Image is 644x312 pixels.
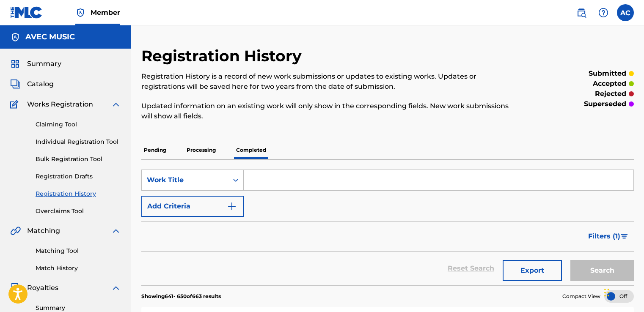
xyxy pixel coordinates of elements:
[617,4,634,21] div: User Menu
[111,283,121,293] img: expand
[36,264,121,273] a: Match History
[27,79,54,89] span: Catalog
[141,47,306,66] h2: Registration History
[27,226,60,236] span: Matching
[36,155,121,164] a: Bulk Registration Tool
[576,8,586,18] img: search
[227,201,237,211] img: 9d2ae6d4665cec9f34b9.svg
[10,59,61,69] a: SummarySummary
[562,293,600,300] span: Compact View
[111,226,121,236] img: expand
[10,32,20,42] img: Accounts
[620,195,644,263] iframe: Resource Center
[604,280,609,305] div: Drag
[503,260,562,281] button: Export
[36,120,121,129] a: Claiming Tool
[10,59,20,69] img: Summary
[27,99,93,109] span: Works Registration
[141,101,520,121] p: Updated information on an existing work will only show in the corresponding fields. New work subm...
[589,68,626,79] p: submitted
[36,246,121,255] a: Matching Tool
[147,175,223,185] div: Work Title
[583,226,634,247] button: Filters (1)
[141,141,169,159] p: Pending
[10,6,43,19] img: MLC Logo
[36,137,121,146] a: Individual Registration Tool
[595,89,626,99] p: rejected
[10,226,21,236] img: Matching
[593,79,626,89] p: accepted
[595,4,612,21] div: Help
[27,59,61,69] span: Summary
[141,170,634,285] form: Search Form
[184,141,218,159] p: Processing
[588,231,620,241] span: Filters ( 1 )
[27,283,58,293] span: Royalties
[10,99,21,109] img: Works Registration
[602,271,644,312] iframe: Chat Widget
[36,207,121,216] a: Overclaims Tool
[25,32,75,42] h5: AVEC MUSIC
[10,79,20,89] img: Catalog
[10,79,54,89] a: CatalogCatalog
[598,8,608,18] img: help
[10,283,20,293] img: Royalties
[141,293,221,300] p: Showing 641 - 650 of 663 results
[36,172,121,181] a: Registration Drafts
[584,99,626,109] p: superseded
[111,99,121,109] img: expand
[141,71,520,92] p: Registration History is a record of new work submissions or updates to existing works. Updates or...
[573,4,590,21] a: Public Search
[36,189,121,198] a: Registration History
[141,196,244,217] button: Add Criteria
[91,8,120,17] span: Member
[75,8,85,18] img: Top Rightsholder
[234,141,269,159] p: Completed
